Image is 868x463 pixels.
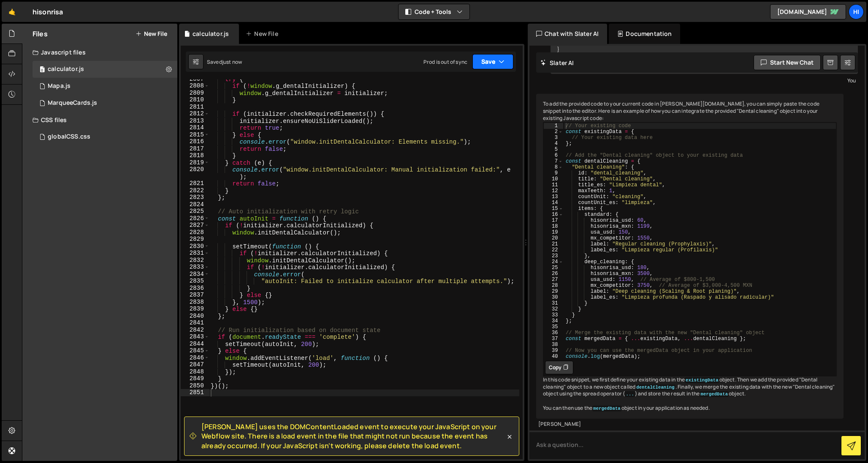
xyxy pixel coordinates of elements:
div: 2840 [181,313,209,320]
h2: Files [33,29,48,38]
code: ... [625,391,635,397]
div: 9 [544,170,563,176]
div: 12 [544,188,563,194]
div: 2817 [181,145,209,153]
div: 2810 [181,96,209,103]
div: 2828 [181,229,209,236]
div: CSS files [22,112,177,128]
div: 17 [544,218,563,223]
div: To add the provided code to your current code in [PERSON_NAME][DOMAIN_NAME], you can simply paste... [536,94,844,418]
div: 2846 [181,354,209,362]
div: 2848 [181,368,209,376]
div: 1 [544,123,563,129]
div: 24 [544,259,563,265]
div: 2821 [181,180,209,187]
div: 2838 [181,299,209,306]
div: 2850 [181,382,209,389]
a: hi [849,4,864,19]
div: 32 [544,306,563,312]
div: 4 [544,141,563,147]
div: 2826 [181,215,209,222]
div: 28 [544,283,563,289]
div: 14 [544,200,563,206]
span: 0 [40,67,45,74]
div: 14773/38342.js [33,95,177,112]
div: 2836 [181,285,209,292]
div: globalCSS.css [48,133,90,141]
div: 10 [544,176,563,182]
div: 21 [544,241,563,247]
div: 19 [544,229,563,235]
div: 6 [544,153,563,158]
code: mergedData [700,391,729,397]
h2: Slater AI [540,59,574,67]
div: 3 [544,135,563,141]
div: 26 [544,271,563,277]
div: 2835 [181,278,209,285]
div: 2847 [181,361,209,368]
div: just now [222,58,242,65]
div: 33 [544,312,563,318]
div: 2823 [181,194,209,201]
div: 2849 [181,375,209,382]
div: 2815 [181,131,209,139]
div: 2833 [181,264,209,271]
div: 2844 [181,340,209,348]
code: dentalCleaning [635,384,675,390]
a: 🤙 [2,2,22,22]
div: 2814 [181,124,209,131]
div: hisonrisa [33,7,63,17]
div: 2822 [181,187,209,194]
div: 38 [544,342,563,348]
div: 2813 [181,117,209,125]
button: New File [136,30,167,37]
div: [PERSON_NAME] [538,421,841,428]
div: calculator.js [193,30,229,38]
button: Start new chat [754,55,821,70]
div: 2816 [181,138,209,145]
div: 23 [544,253,563,259]
div: 2839 [181,305,209,313]
div: 5 [544,147,563,153]
div: calculator.js [48,65,84,73]
div: 22 [544,247,563,253]
div: 31 [544,300,563,306]
button: Code + Tools [399,4,469,19]
div: 2825 [181,208,209,215]
div: 11 [544,182,563,188]
div: 2827 [181,222,209,229]
div: 37 [544,336,563,342]
div: 2820 [181,166,209,180]
button: Save [472,54,513,69]
div: 2829 [181,236,209,243]
div: 18 [544,223,563,229]
div: 14773/38302.js [33,61,177,78]
div: 27 [544,277,563,283]
div: 2818 [181,152,209,159]
div: 2824 [181,201,209,208]
div: 36 [544,330,563,336]
div: 2845 [181,347,209,354]
div: 30 [544,294,563,300]
div: MarqueeCards.js [48,99,97,107]
div: 2830 [181,243,209,250]
div: Mapa.js [48,82,71,90]
div: 35 [544,324,563,330]
a: [DOMAIN_NAME] [770,4,846,19]
div: 34 [544,318,563,324]
div: 20 [544,235,563,241]
div: 15 [544,206,563,212]
div: 2808 [181,82,209,90]
div: New File [246,30,281,38]
div: 29 [544,289,563,294]
code: mergedData [592,406,621,411]
code: existingData [685,377,719,383]
div: 14773/38339.js [33,78,177,95]
div: 2843 [181,333,209,340]
div: 14773/38701.css [33,128,177,145]
div: 7 [544,158,563,164]
div: 2842 [181,327,209,334]
div: 8 [544,164,563,170]
div: 2837 [181,291,209,299]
